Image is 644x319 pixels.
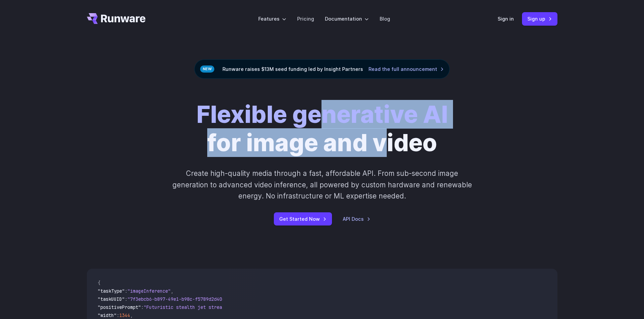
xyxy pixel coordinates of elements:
span: 1344 [119,312,130,318]
span: "7f3ebcb6-b897-49e1-b98c-f5789d2d40d7" [127,296,230,302]
span: "width" [98,312,117,318]
span: : [117,312,119,318]
span: , [171,288,173,294]
span: { [98,280,100,286]
span: "taskType" [98,288,125,294]
a: Get Started Now [274,212,332,225]
label: Features [258,15,286,23]
p: Create high-quality media through a fast, affordable API. From sub-second image generation to adv... [171,168,473,202]
a: Blog [380,15,390,23]
a: Sign up [522,12,557,25]
div: Runware raises $13M seed funding led by Insight Partners [194,59,450,79]
span: : [125,296,127,302]
span: "positivePrompt" [98,304,141,310]
a: Sign in [498,15,514,23]
span: "imageInference" [127,288,171,294]
span: "taskUUID" [98,296,125,302]
label: Documentation [325,15,369,23]
span: : [141,304,144,310]
a: API Docs [343,215,371,223]
a: Pricing [297,15,314,23]
a: Read the full announcement [368,65,444,73]
strong: Flexible generative AI [196,100,448,129]
span: , [130,312,133,318]
a: Go to / [87,13,146,24]
span: "Futuristic stealth jet streaking through a neon-lit cityscape with glowing purple exhaust" [144,304,390,310]
span: : [125,288,127,294]
h1: for image and video [196,100,448,157]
